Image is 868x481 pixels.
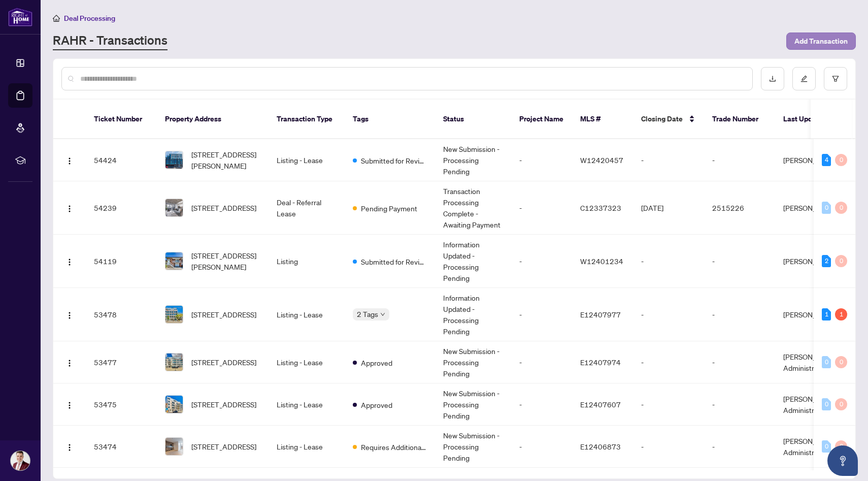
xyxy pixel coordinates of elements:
[61,200,78,216] button: Logo
[572,100,633,139] th: MLS #
[165,396,183,413] img: thumbnail-img
[191,149,260,171] span: [STREET_ADDRESS][PERSON_NAME]
[704,181,775,235] td: 2515226
[61,354,78,370] button: Logo
[827,445,858,476] button: Open asap
[769,75,776,82] span: download
[822,398,831,410] div: 0
[357,308,378,320] span: 2 Tags
[165,199,183,216] img: thumbnail-img
[191,202,256,213] span: [STREET_ADDRESS]
[580,256,623,266] span: W12401234
[835,356,847,368] div: 0
[8,8,32,26] img: logo
[345,100,435,139] th: Tags
[380,312,385,317] span: down
[191,309,256,320] span: [STREET_ADDRESS]
[800,75,808,82] span: edit
[633,100,704,139] th: Closing Date
[775,341,851,383] td: [PERSON_NAME] Administrator
[269,341,345,383] td: Listing - Lease
[704,383,775,426] td: -
[11,451,30,470] img: Profile Icon
[511,139,572,181] td: -
[822,308,831,320] div: 1
[775,139,851,181] td: [PERSON_NAME]
[435,100,511,139] th: Status
[435,235,511,288] td: Information Updated - Processing Pending
[704,235,775,288] td: -
[361,155,427,166] span: Submitted for Review
[704,100,775,139] th: Trade Number
[165,306,183,323] img: thumbnail-img
[511,181,572,235] td: -
[61,152,78,168] button: Logo
[822,202,831,214] div: 0
[835,202,847,214] div: 0
[64,14,115,23] span: Deal Processing
[580,400,621,409] span: E12407607
[633,288,704,341] td: -
[511,288,572,341] td: -
[822,356,831,368] div: 0
[86,288,157,341] td: 53478
[633,426,704,468] td: -
[269,383,345,426] td: Listing - Lease
[511,341,572,383] td: -
[361,441,427,453] span: Requires Additional Docs
[704,288,775,341] td: -
[65,359,74,367] img: Logo
[580,442,621,451] span: E12406873
[835,255,847,267] div: 0
[269,139,345,181] td: Listing - Lease
[775,426,851,468] td: [PERSON_NAME] Administrator
[435,383,511,426] td: New Submission - Processing Pending
[822,255,831,267] div: 2
[435,426,511,468] td: New Submission - Processing Pending
[86,383,157,426] td: 53475
[511,235,572,288] td: -
[191,357,256,368] span: [STREET_ADDRESS]
[822,440,831,453] div: 0
[165,252,183,270] img: thumbnail-img
[580,203,621,212] span: C12337323
[435,341,511,383] td: New Submission - Processing Pending
[361,357,392,368] span: Approved
[794,33,848,49] span: Add Transaction
[435,181,511,235] td: Transaction Processing Complete - Awaiting Payment
[53,32,168,50] a: RAHR - Transactions
[633,235,704,288] td: -
[641,113,683,124] span: Closing Date
[361,203,417,214] span: Pending Payment
[61,253,78,269] button: Logo
[86,341,157,383] td: 53477
[786,33,856,50] button: Add Transaction
[61,396,78,412] button: Logo
[86,100,157,139] th: Ticket Number
[269,426,345,468] td: Listing - Lease
[86,235,157,288] td: 54119
[269,100,345,139] th: Transaction Type
[832,75,839,82] span: filter
[580,310,621,319] span: E12407977
[580,358,621,367] span: E12407974
[511,426,572,468] td: -
[835,398,847,410] div: 0
[65,258,74,266] img: Logo
[704,341,775,383] td: -
[61,438,78,455] button: Logo
[824,67,847,90] button: filter
[835,440,847,453] div: 0
[65,401,74,409] img: Logo
[53,15,60,22] span: home
[269,235,345,288] td: Listing
[633,341,704,383] td: -
[86,139,157,181] td: 54424
[86,426,157,468] td: 53474
[835,154,847,166] div: 0
[191,441,256,452] span: [STREET_ADDRESS]
[835,308,847,320] div: 1
[165,354,183,371] img: thumbnail-img
[269,288,345,341] td: Listing - Lease
[633,181,704,235] td: [DATE]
